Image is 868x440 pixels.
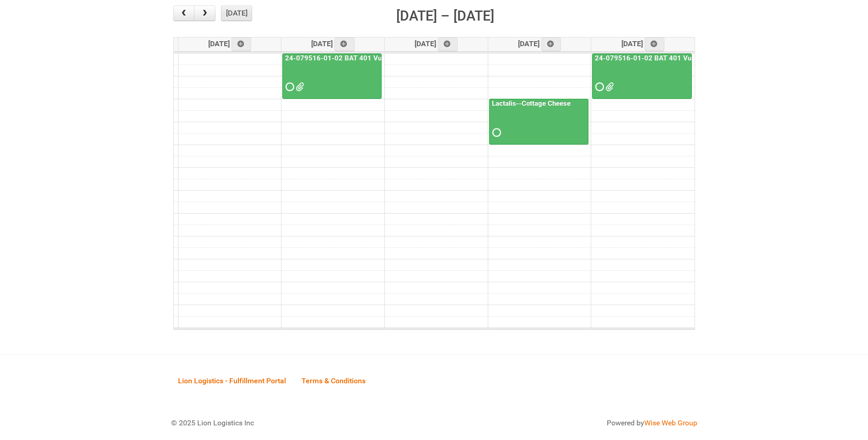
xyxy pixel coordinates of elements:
span: GROUP 1000.jpg 24-079516-01 BAT 401 Vuse Box RCT - Address File - 4th Batch 9.30.xlsx RAIBAT Vuse... [296,84,302,90]
a: Terms & Conditions [295,366,372,395]
span: [DATE] [518,39,561,48]
span: GROUP 1000.jpg 24-079516-01 BAT 401 Vuse Box RCT - Address File - 5th Batch 10.2.xlsx RAIBAT Vuse... [605,84,612,90]
a: Add an event [438,38,458,51]
span: Requested [595,84,602,90]
div: Powered by [446,418,697,429]
a: 24-079516-01-02 BAT 401 Vuse Box RCT [593,54,729,62]
a: Add an event [232,38,252,51]
a: Add an event [645,38,665,51]
span: [DATE] [208,39,252,48]
a: Add an event [541,38,561,51]
button: [DATE] [221,5,252,21]
a: Lion Logistics - Fulfillment Portal [171,366,293,395]
span: [DATE] [415,39,458,48]
a: Lactalis--Cottage Cheese [489,99,588,145]
div: © 2025 Lion Logistics Inc [164,411,430,435]
a: Wise Web Group [644,419,697,427]
span: Terms & Conditions [302,376,366,385]
h2: [DATE] – [DATE] [396,5,494,27]
a: 24-079516-01-02 BAT 401 Vuse Box RCT [283,54,420,62]
a: 24-079516-01-02 BAT 401 Vuse Box RCT [592,54,692,99]
a: 24-079516-01-02 BAT 401 Vuse Box RCT [282,54,382,99]
a: Add an event [334,38,355,51]
span: [DATE] [621,39,665,48]
span: Lion Logistics - Fulfillment Portal [178,376,286,385]
a: Lactalis--Cottage Cheese [490,99,572,107]
span: [DATE] [311,39,355,48]
span: Requested [286,84,292,90]
span: Requested [492,129,499,136]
